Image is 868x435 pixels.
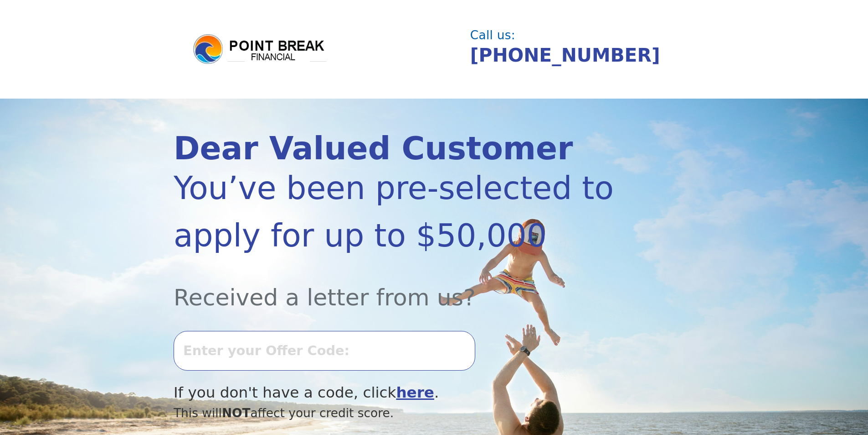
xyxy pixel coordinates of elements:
a: [PHONE_NUMBER] [470,44,660,66]
input: Enter your Offer Code: [174,331,475,370]
span: NOT [222,406,251,420]
div: Dear Valued Customer [174,133,616,164]
div: Call us: [470,29,687,41]
img: logo.png [192,33,329,66]
a: here [396,384,434,401]
div: Received a letter from us? [174,259,616,314]
div: If you don't have a code, click . [174,382,616,404]
div: You’ve been pre-selected to apply for up to $50,000 [174,164,616,259]
div: This will affect your credit score. [174,404,616,422]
